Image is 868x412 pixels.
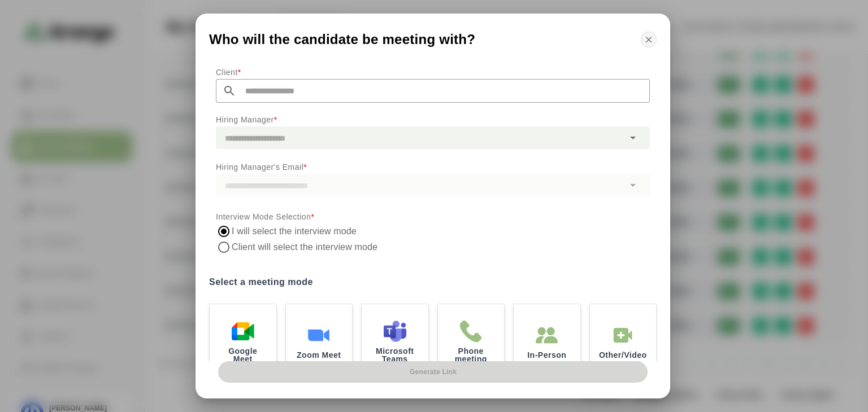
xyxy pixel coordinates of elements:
[216,210,650,223] p: Interview Mode Selection
[384,320,406,343] img: Microsoft Teams
[219,347,267,363] p: Google Meet
[232,239,380,255] label: Client will select the interview mode
[216,160,650,174] p: Hiring Manager's Email
[459,320,482,343] img: Phone meeting
[447,347,496,363] p: Phone meeting
[536,324,558,347] img: In-Person
[216,113,650,126] p: Hiring Manager
[209,33,475,46] span: Who will the candidate be meeting with?
[209,274,657,290] label: Select a meeting mode
[216,65,650,79] p: Client
[297,351,341,359] p: Zoom Meet
[307,324,330,347] img: Zoom Meet
[232,320,254,343] img: Google Meet
[371,347,419,363] p: Microsoft Teams
[599,351,647,359] p: Other/Video
[527,351,566,359] p: In-Person
[611,324,634,347] img: In-Person
[232,223,357,239] label: I will select the interview mode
